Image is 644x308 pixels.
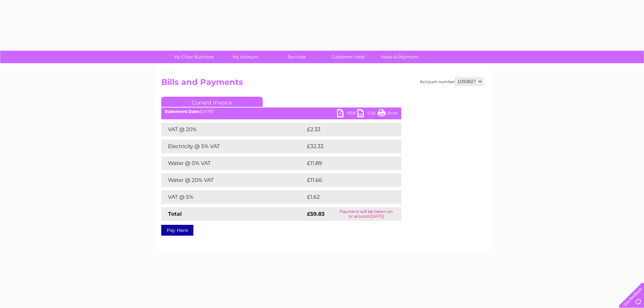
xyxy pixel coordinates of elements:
[307,211,325,217] strong: £59.83
[161,173,305,187] td: Water @ 20% VAT
[161,190,305,204] td: VAT @ 5%
[161,97,263,107] a: Current Invoice
[166,51,222,63] a: My Clear Business
[305,140,387,153] td: £32.33
[165,109,199,114] b: Statement Date:
[161,157,305,170] td: Water @ 0% VAT
[161,77,483,90] h2: Bills and Payments
[305,173,386,187] td: £11.66
[305,157,386,170] td: £11.89
[337,109,357,119] a: PDF
[420,77,483,86] div: Account number
[305,190,385,204] td: £1.62
[161,225,193,236] a: Pay Here
[269,51,325,63] a: Services
[217,51,273,63] a: My Account
[305,123,385,136] td: £2.33
[161,123,305,136] td: VAT @ 20%
[161,140,305,153] td: Electricity @ 5% VAT
[320,51,376,63] a: Customer Help
[357,109,378,119] a: CSV
[331,207,401,221] td: Payment will be taken on or around [DATE]
[168,211,182,217] strong: Total
[161,109,401,114] div: [DATE]
[378,109,398,119] a: Print
[372,51,427,63] a: Make A Payment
